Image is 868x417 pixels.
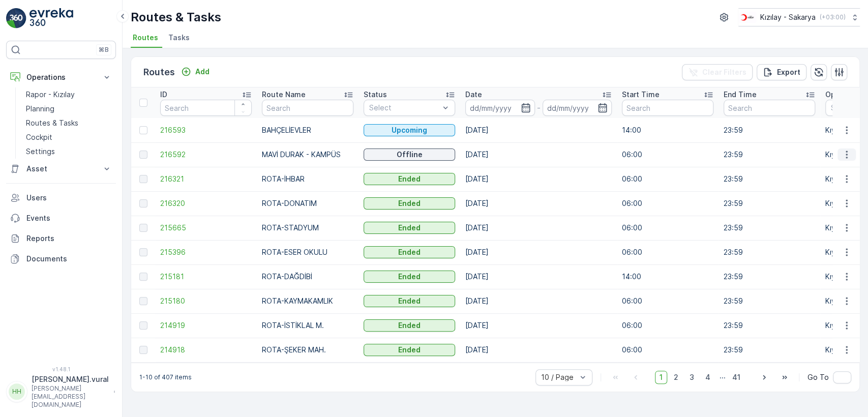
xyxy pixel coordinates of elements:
a: 216592 [160,150,252,160]
td: 23:59 [719,216,820,240]
button: Clear Filters [682,64,753,80]
button: HH[PERSON_NAME].vural[PERSON_NAME][EMAIL_ADDRESS][DOMAIN_NAME] [6,374,116,409]
p: Ended [398,174,421,184]
a: 214919 [160,320,252,331]
p: Ended [398,223,421,233]
td: 06:00 [617,240,719,264]
td: 23:59 [719,191,820,216]
input: Search [262,100,353,116]
button: Upcoming [364,124,455,136]
td: [DATE] [460,191,617,216]
td: 23:59 [719,240,820,264]
p: Settings [26,146,55,157]
span: v 1.48.1 [6,366,116,372]
p: Planning [26,104,54,114]
p: Documents [26,254,112,264]
td: 23:59 [719,142,820,167]
p: Ended [398,198,421,208]
p: Operations [26,72,96,82]
p: - [537,102,541,114]
div: Toggle Row Selected [139,175,147,183]
p: End Time [724,90,757,100]
td: [DATE] [460,167,617,191]
p: ⌘B [99,46,109,54]
button: Ended [364,246,455,258]
span: 41 [728,371,745,384]
span: 1 [655,371,667,384]
td: 06:00 [617,216,719,240]
td: [DATE] [460,240,617,264]
a: 215181 [160,272,252,282]
p: ... [720,371,726,384]
td: [DATE] [460,313,617,338]
button: Ended [364,344,455,356]
p: Cockpit [26,132,52,142]
button: Ended [364,197,455,210]
td: ROTA-STADYUM [257,216,358,240]
a: Users [6,188,116,208]
td: ROTA-İHBAR [257,167,358,191]
p: Routes & Tasks [131,9,221,25]
div: Toggle Row Selected [139,126,147,134]
p: Offline [397,150,423,160]
td: BAHÇELİEVLER [257,118,358,142]
span: 216320 [160,198,252,208]
div: Toggle Row Selected [139,151,147,159]
p: Kızılay - Sakarya [760,12,816,22]
input: dd/mm/yyyy [543,100,612,116]
p: Asset [26,164,96,174]
td: ROTA-ESER OKULU [257,240,358,264]
a: 215180 [160,296,252,306]
td: 06:00 [617,167,719,191]
td: ROTA-ŞEKER MAH. [257,338,358,362]
div: Toggle Row Selected [139,321,147,330]
input: Search [622,100,713,116]
p: Add [195,67,209,77]
p: Rapor - Kızılay [26,90,75,100]
div: HH [9,383,25,400]
td: [DATE] [460,264,617,289]
p: Select [369,103,439,113]
p: Export [777,67,800,77]
span: 4 [701,371,715,384]
a: Rapor - Kızılay [22,87,116,102]
td: 23:59 [719,338,820,362]
td: [DATE] [460,289,617,313]
div: Toggle Row Selected [139,273,147,281]
button: Ended [364,319,455,332]
a: Events [6,208,116,228]
a: 214918 [160,345,252,355]
a: Settings [22,144,116,159]
div: Toggle Row Selected [139,297,147,305]
span: 216321 [160,174,252,184]
button: Add [177,66,214,78]
p: Reports [26,233,112,244]
a: Cockpit [22,130,116,144]
p: Ended [398,272,421,282]
p: Ended [398,320,421,331]
p: Date [465,90,482,100]
td: 06:00 [617,289,719,313]
input: dd/mm/yyyy [465,100,535,116]
a: 216593 [160,125,252,135]
td: [DATE] [460,338,617,362]
td: [DATE] [460,118,617,142]
td: 06:00 [617,338,719,362]
span: Go To [807,372,829,382]
span: 215396 [160,247,252,257]
td: 14:00 [617,264,719,289]
p: ID [160,90,167,100]
button: Ended [364,222,455,234]
td: ROTA-DAĞDİBİ [257,264,358,289]
span: Routes [133,33,158,43]
p: Events [26,213,112,223]
td: ROTA-KAYMAKAMLIK [257,289,358,313]
a: Routes & Tasks [22,116,116,130]
div: Toggle Row Selected [139,346,147,354]
p: Status [364,90,387,100]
